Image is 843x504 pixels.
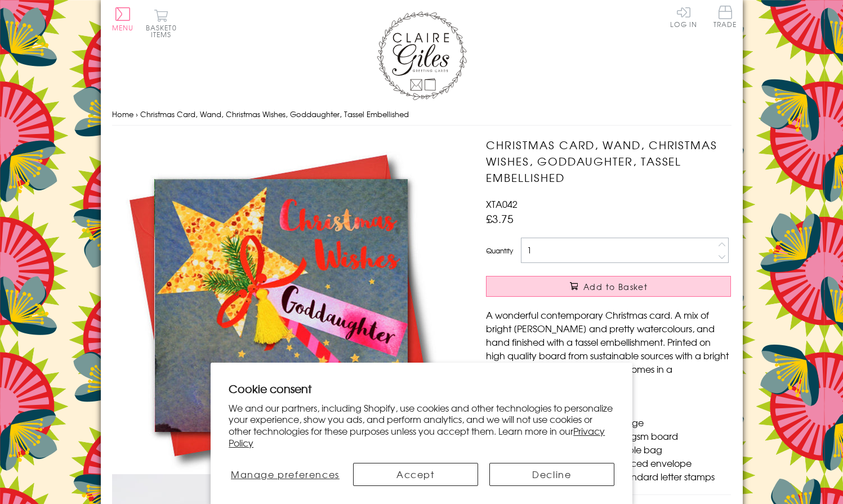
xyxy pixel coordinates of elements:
[229,381,614,396] h2: Cookie consent
[377,11,467,100] img: Claire Giles Greetings Cards
[583,281,648,292] span: Add to Basket
[486,137,731,185] h1: Christmas Card, Wand, Christmas Wishes, Goddaughter, Tassel Embellished
[229,424,605,449] a: Privacy Policy
[670,6,697,28] a: Log In
[353,463,478,486] button: Accept
[112,7,134,31] button: Menu
[112,137,450,474] img: Christmas Card, Wand, Christmas Wishes, Goddaughter, Tassel Embellished
[713,6,737,28] span: Trade
[136,109,138,119] span: ›
[486,308,731,389] p: A wonderful contemporary Christmas card. A mix of bright [PERSON_NAME] and pretty watercolours, a...
[140,109,409,119] span: Christmas Card, Wand, Christmas Wishes, Goddaughter, Tassel Embellished
[486,197,518,211] span: XTA042
[231,467,340,481] span: Manage preferences
[489,463,614,486] button: Decline
[486,246,513,256] label: Quantity
[229,402,614,449] p: We and our partners, including Shopify, use cookies and other technologies to personalize your ex...
[151,23,177,39] span: 0 items
[112,23,134,33] span: Menu
[112,109,133,119] a: Home
[112,103,732,126] nav: breadcrumbs
[713,6,737,30] a: Trade
[146,9,177,38] button: Basket0 items
[486,211,514,226] span: £3.75
[486,276,731,297] button: Add to Basket
[229,463,341,486] button: Manage preferences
